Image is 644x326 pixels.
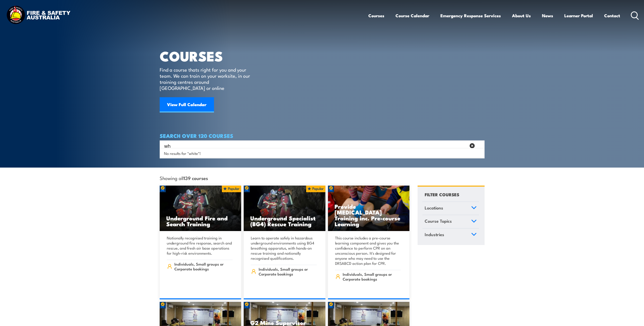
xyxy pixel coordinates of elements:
[250,215,319,227] h3: Underground Specialist (BG4) Rescue Training
[328,186,410,231] a: Provide [MEDICAL_DATA] Training inc. Pre-course Learning
[166,215,235,227] h3: Underground Fire and Search Training
[425,191,459,198] h4: FILTER COURSES
[160,186,241,231] a: Underground Fire and Search Training
[164,142,466,150] input: Search input
[160,67,252,91] p: Find a course thats right for you and your team. We can train on your worksite, in our training c...
[165,142,467,149] form: Search form
[335,235,401,266] p: This course includes a pre-course learning component and gives you the confidence to perform CPR ...
[167,235,233,256] p: Nationally recognised training in underground fire response, search and rescue, and fresh air bas...
[476,142,483,149] button: Search magnifier button
[160,97,214,112] a: View Full Calendar
[160,50,257,62] h1: COURSES
[425,218,452,224] span: Course Topics
[425,231,444,238] span: Industries
[251,235,317,261] p: Learn to operate safely in hazardous underground environments using BG4 breathing apparatus, with...
[259,267,317,276] span: Individuals, Small groups or Corporate bookings
[512,9,531,22] a: About Us
[343,272,401,281] span: Individuals, Small groups or Corporate bookings
[328,186,410,231] img: Low Voltage Rescue and Provide CPR
[174,262,233,271] span: Individuals, Small groups or Corporate bookings
[244,186,325,231] img: Underground mine rescue
[184,174,208,181] strong: 139 courses
[440,9,501,22] a: Emergency Response Services
[425,204,443,211] span: Locations
[164,151,201,156] span: No results for "white"!
[244,186,325,231] a: Underground Specialist (BG4) Rescue Training
[604,9,620,22] a: Contact
[160,175,208,181] span: Showing all
[422,202,479,215] a: Locations
[422,215,479,228] a: Course Topics
[335,203,403,227] h3: Provide [MEDICAL_DATA] Training inc. Pre-course Learning
[542,9,553,22] a: News
[564,9,593,22] a: Learner Portal
[160,133,485,138] h4: SEARCH OVER 120 COURSES
[422,229,479,242] a: Industries
[395,9,429,22] a: Course Calendar
[160,186,241,231] img: Underground mine rescue
[368,9,384,22] a: Courses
